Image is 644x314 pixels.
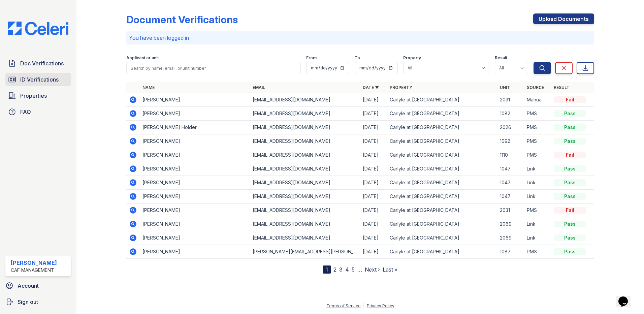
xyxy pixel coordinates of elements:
[323,265,331,274] div: 1
[250,217,360,231] td: [EMAIL_ADDRESS][DOMAIN_NAME]
[250,162,360,176] td: [EMAIL_ADDRESS][DOMAIN_NAME]
[527,85,544,90] a: Source
[360,134,387,148] td: [DATE]
[140,203,250,217] td: [PERSON_NAME]
[387,245,497,259] td: Carlyle at [GEOGRAPHIC_DATA]
[387,121,497,134] td: Carlyle at [GEOGRAPHIC_DATA]
[524,93,551,107] td: Manual
[250,176,360,190] td: [EMAIL_ADDRESS][DOMAIN_NAME]
[497,176,524,190] td: 1047
[524,121,551,134] td: PMS
[140,93,250,107] td: [PERSON_NAME]
[497,93,524,107] td: 2031
[360,217,387,231] td: [DATE]
[524,203,551,217] td: PMS
[387,231,497,245] td: Carlyle at [GEOGRAPHIC_DATA]
[360,245,387,259] td: [DATE]
[500,85,510,90] a: Unit
[554,138,586,145] div: Pass
[360,162,387,176] td: [DATE]
[390,85,412,90] a: Property
[339,266,343,273] a: 3
[524,162,551,176] td: Link
[387,107,497,121] td: Carlyle at [GEOGRAPHIC_DATA]
[524,231,551,245] td: Link
[142,85,155,90] a: Name
[250,190,360,203] td: [EMAIL_ADDRESS][DOMAIN_NAME]
[250,121,360,134] td: [EMAIL_ADDRESS][DOMAIN_NAME]
[250,245,360,259] td: [PERSON_NAME][EMAIL_ADDRESS][PERSON_NAME][DOMAIN_NAME]
[326,303,361,308] a: Terms of Service
[333,266,336,273] a: 2
[524,176,551,190] td: Link
[497,217,524,231] td: 2069
[355,55,360,61] label: To
[140,176,250,190] td: [PERSON_NAME]
[20,59,64,67] span: Doc Verifications
[524,134,551,148] td: PMS
[387,217,497,231] td: Carlyle at [GEOGRAPHIC_DATA]
[250,203,360,217] td: [EMAIL_ADDRESS][DOMAIN_NAME]
[250,107,360,121] td: [EMAIL_ADDRESS][DOMAIN_NAME]
[5,57,71,70] a: Doc Verifications
[11,259,57,267] div: [PERSON_NAME]
[554,85,570,90] a: Result
[497,148,524,162] td: 1110
[497,245,524,259] td: 1087
[129,34,591,42] p: You have been logged in
[387,134,497,148] td: Carlyle at [GEOGRAPHIC_DATA]
[11,267,57,274] div: CAF Management
[554,165,586,172] div: Pass
[253,85,265,90] a: Email
[360,231,387,245] td: [DATE]
[387,176,497,190] td: Carlyle at [GEOGRAPHIC_DATA]
[497,107,524,121] td: 1082
[3,22,74,35] img: CE_Logo_Blue-a8612792a0a2168367f1c8372b55b34899dd931a85d93a1a3d3e32e68fde9ad4.png
[554,248,586,255] div: Pass
[140,107,250,121] td: [PERSON_NAME]
[20,108,31,116] span: FAQ
[387,148,497,162] td: Carlyle at [GEOGRAPHIC_DATA]
[554,234,586,241] div: Pass
[140,245,250,259] td: [PERSON_NAME]
[140,148,250,162] td: [PERSON_NAME]
[360,121,387,134] td: [DATE]
[250,231,360,245] td: [EMAIL_ADDRESS][DOMAIN_NAME]
[20,92,47,100] span: Properties
[126,13,238,26] div: Document Verifications
[387,93,497,107] td: Carlyle at [GEOGRAPHIC_DATA]
[250,93,360,107] td: [EMAIL_ADDRESS][DOMAIN_NAME]
[18,298,38,306] span: Sign out
[140,134,250,148] td: [PERSON_NAME]
[363,85,379,90] a: Date ▼
[3,295,74,309] a: Sign out
[5,73,71,86] a: ID Verifications
[497,134,524,148] td: 1092
[495,55,507,61] label: Result
[554,179,586,186] div: Pass
[497,162,524,176] td: 1047
[126,62,301,74] input: Search by name, email, or unit number
[140,190,250,203] td: [PERSON_NAME]
[524,107,551,121] td: PMS
[387,203,497,217] td: Carlyle at [GEOGRAPHIC_DATA]
[250,134,360,148] td: [EMAIL_ADDRESS][DOMAIN_NAME]
[352,266,355,273] a: 5
[554,124,586,131] div: Pass
[616,287,637,307] iframe: chat widget
[497,203,524,217] td: 2031
[387,162,497,176] td: Carlyle at [GEOGRAPHIC_DATA]
[367,303,394,308] a: Privacy Policy
[140,162,250,176] td: [PERSON_NAME]
[306,55,317,61] label: From
[497,190,524,203] td: 1047
[524,217,551,231] td: Link
[18,282,39,290] span: Account
[140,121,250,134] td: [PERSON_NAME] Holder
[554,193,586,200] div: Pass
[126,55,159,61] label: Applicant or unit
[387,190,497,203] td: Carlyle at [GEOGRAPHIC_DATA]
[554,110,586,117] div: Pass
[360,148,387,162] td: [DATE]
[345,266,349,273] a: 4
